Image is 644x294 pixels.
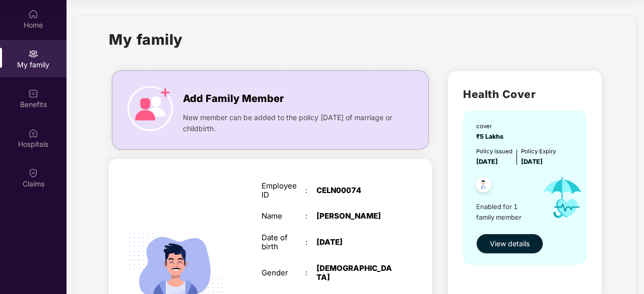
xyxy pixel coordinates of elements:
[262,268,305,277] div: Gender
[183,112,397,134] span: New member can be added to the policy [DATE] of marriage or childbirth.
[28,49,38,59] img: svg+xml;base64,PHN2ZyB3aWR0aD0iMjAiIGhlaWdodD0iMjAiIHZpZXdCb3g9IjAgMCAyMCAyMCIgZmlsbD0ibm9uZSIgeG...
[476,158,498,165] span: [DATE]
[463,86,586,103] h2: Health Cover
[262,212,305,221] div: Name
[534,167,591,229] img: icon
[305,238,316,247] div: :
[316,238,393,247] div: [DATE]
[316,212,393,221] div: [PERSON_NAME]
[28,9,38,19] img: svg+xml;base64,PHN2ZyBpZD0iSG9tZSIgeG1sbnM9Imh0dHA6Ly93d3cudzMub3JnLzIwMDAvc3ZnIiB3aWR0aD0iMjAiIG...
[476,234,543,254] button: View details
[109,28,183,51] h1: My family
[305,268,316,277] div: :
[521,147,556,156] div: Policy Expiry
[316,186,393,195] div: CELN00074
[471,174,496,199] img: svg+xml;base64,PHN2ZyB4bWxucz0iaHR0cDovL3d3dy53My5vcmcvMjAwMC9zdmciIHdpZHRoPSI0OC45NDMiIGhlaWdodD...
[476,122,506,131] div: cover
[521,158,543,165] span: [DATE]
[476,147,512,156] div: Policy issued
[262,233,305,251] div: Date of birth
[476,133,506,140] span: ₹5 Lakhs
[28,88,38,99] img: svg+xml;base64,PHN2ZyBpZD0iQmVuZWZpdHMiIHhtbG5zPSJodHRwOi8vd3d3LnczLm9yZy8yMDAwL3N2ZyIgd2lkdGg9Ij...
[305,212,316,221] div: :
[316,264,393,282] div: [DEMOGRAPHIC_DATA]
[262,181,305,200] div: Employee ID
[28,168,38,178] img: svg+xml;base64,PHN2ZyBpZD0iQ2xhaW0iIHhtbG5zPSJodHRwOi8vd3d3LnczLm9yZy8yMDAwL3N2ZyIgd2lkdGg9IjIwIi...
[305,186,316,195] div: :
[476,202,534,222] span: Enabled for 1 family member
[490,238,530,249] span: View details
[28,128,38,138] img: svg+xml;base64,PHN2ZyBpZD0iSG9zcGl0YWxzIiB4bWxucz0iaHR0cDovL3d3dy53My5vcmcvMjAwMC9zdmciIHdpZHRoPS...
[183,91,284,107] span: Add Family Member
[127,86,173,131] img: icon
